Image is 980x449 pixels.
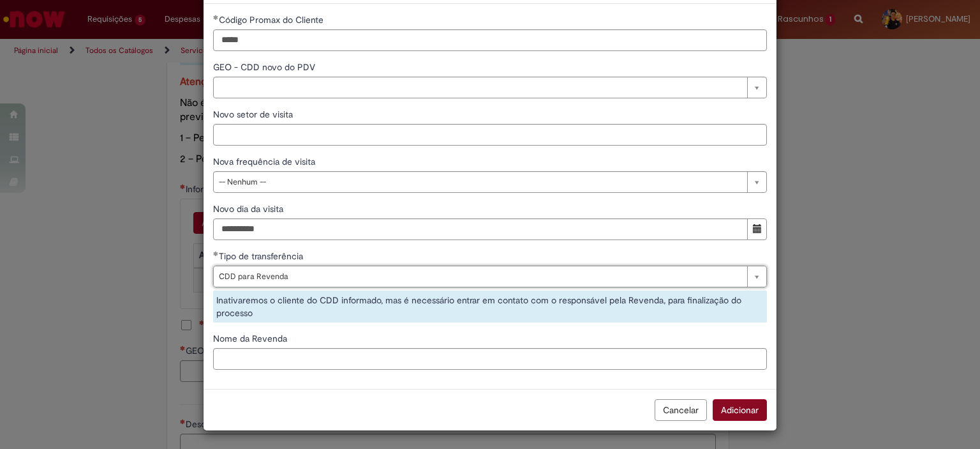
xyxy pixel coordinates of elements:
[219,250,306,262] span: Tipo de transferência
[213,15,219,20] span: Obrigatório Preenchido
[213,109,295,120] span: Novo setor de visita
[213,291,767,323] div: Inativaremos o cliente do CDD informado, mas é necessário entrar em contato com o responsável pel...
[213,124,767,146] input: Novo setor de visita
[219,172,741,192] span: -- Nenhum --
[213,218,748,240] input: Novo dia da visita
[213,348,767,370] input: Nome da Revenda
[213,77,767,98] a: Limpar campo GEO - CDD novo do PDV
[219,266,741,287] span: CDD para Revenda
[213,156,318,167] span: Nova frequência de visita
[213,203,286,215] span: Novo dia da visita
[713,399,767,421] button: Adicionar
[655,399,707,421] button: Cancelar
[747,218,767,240] button: Mostrar calendário para Novo dia da visita
[219,14,326,26] span: Código Promax do Cliente
[213,333,290,344] span: Nome da Revenda
[213,251,219,256] span: Obrigatório Preenchido
[213,29,767,51] input: Código Promax do Cliente
[213,61,318,73] span: Necessários - GEO - CDD novo do PDV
